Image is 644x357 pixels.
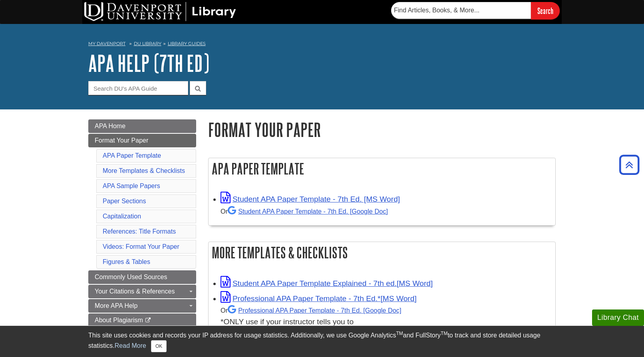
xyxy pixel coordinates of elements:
input: Find Articles, Books, & More... [391,2,531,19]
a: APA Home [88,119,196,133]
button: Library Chat [592,309,644,326]
nav: breadcrumb [88,38,556,51]
a: References: Title Formats [103,228,176,235]
input: Search DU's APA Guide [88,81,188,95]
a: APA Paper Template [103,152,161,159]
div: Guide Page Menu [88,119,196,327]
a: Student APA Paper Template - 7th Ed. [Google Doc] [228,208,388,215]
i: This link opens in a new window [145,318,151,323]
a: Back to Top [616,159,642,170]
button: Close [151,340,167,352]
h1: Format Your Paper [208,119,556,140]
a: Read More [115,342,146,349]
a: Paper Sections [103,198,146,204]
a: About Plagiarism [88,313,196,327]
a: Figures & Tables [103,258,150,265]
a: Your Citations & References [88,285,196,298]
a: Link opens in new window [221,195,400,203]
a: Commonly Used Sources [88,270,196,284]
a: Link opens in new window [221,279,433,288]
span: About Plagiarism [95,317,143,323]
sup: TM [396,331,403,336]
img: DU Library [84,2,236,21]
span: Format Your Paper [95,137,148,144]
small: Or [221,208,388,215]
small: Or [221,307,401,314]
a: Format Your Paper [88,134,196,147]
a: APA Sample Papers [103,182,160,189]
a: Link opens in new window [221,294,417,303]
span: APA Home [95,123,125,129]
h2: More Templates & Checklists [209,242,555,263]
a: Videos: Format Your Paper [103,243,179,250]
a: DU Library [134,41,161,46]
sup: TM [441,331,447,336]
a: APA Help (7th Ed) [88,51,209,75]
a: Library Guides [168,41,206,46]
span: Your Citations & References [95,288,175,295]
span: Commonly Used Sources [95,274,167,280]
div: This site uses cookies and records your IP address for usage statistics. Additionally, we use Goo... [88,331,556,352]
a: More APA Help [88,299,196,313]
input: Search [531,2,560,19]
a: Professional APA Paper Template - 7th Ed. [228,307,401,314]
a: More Templates & Checklists [103,167,185,174]
span: More APA Help [95,302,137,309]
form: Searches DU Library's articles, books, and more [391,2,560,19]
a: My Davenport [88,40,125,47]
div: *ONLY use if your instructor tells you to [221,304,551,328]
h2: APA Paper Template [209,158,555,179]
a: Capitalization [103,213,141,220]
